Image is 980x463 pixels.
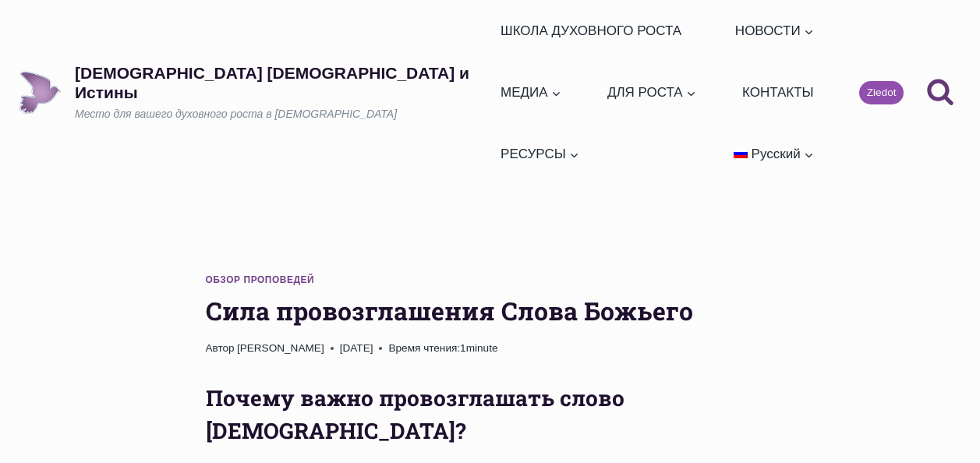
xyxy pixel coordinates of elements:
[237,342,324,354] a: [PERSON_NAME]
[19,63,494,122] a: [DEMOGRAPHIC_DATA] [DEMOGRAPHIC_DATA] и ИстиныМесто для вашего духовного роста в [DEMOGRAPHIC_DATA]
[75,63,494,102] p: [DEMOGRAPHIC_DATA] [DEMOGRAPHIC_DATA] и Истины
[206,292,775,330] h1: Сила провозглашения Слова Божьего
[607,82,696,103] span: ДЛЯ РОСТА
[388,340,497,357] span: 1
[859,81,904,104] a: Ziedot
[494,62,568,123] a: МЕДИА
[206,274,315,285] a: Обзор проповедей
[501,82,561,103] span: МЕДИА
[752,147,801,161] span: Русский
[206,340,235,357] span: Автор
[75,107,494,122] p: Место для вашего духовного роста в [DEMOGRAPHIC_DATA]
[19,71,62,114] img: Draudze Gars un Patiesība
[388,342,460,354] span: Время чтения:
[919,72,961,114] button: Показать форму поиска
[735,20,814,41] span: НОВОСТИ
[501,143,579,164] span: РЕСУРСЫ
[494,123,586,185] a: РЕСУРСЫ
[600,62,702,123] a: ДЛЯ РОСТА
[735,62,820,123] a: КОНТАКТЫ
[727,123,820,185] a: Русский
[206,383,624,445] strong: Почему важно провозглашать слово [DEMOGRAPHIC_DATA]?
[466,342,498,354] span: minute
[340,340,373,357] time: [DATE]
